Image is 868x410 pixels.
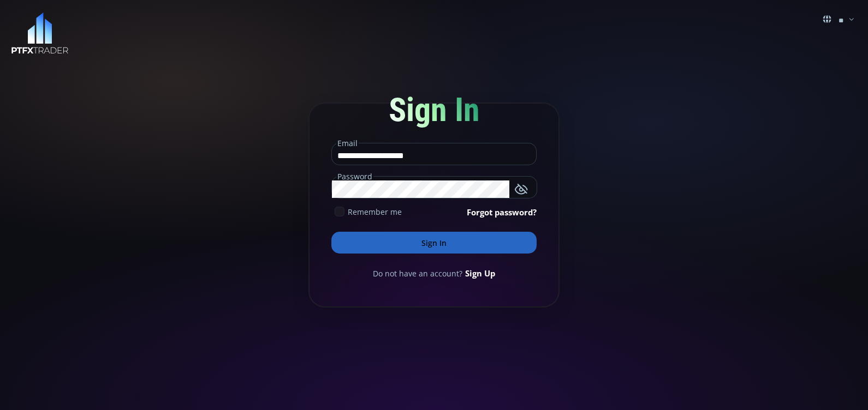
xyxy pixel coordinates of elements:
a: Sign Up [465,267,495,279]
button: Sign In [331,232,537,254]
div: Do not have an account? [331,267,537,279]
img: LOGO [11,13,69,55]
span: Sign In [389,91,480,129]
a: Forgot password? [467,206,537,218]
span: Remember me [348,206,402,218]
